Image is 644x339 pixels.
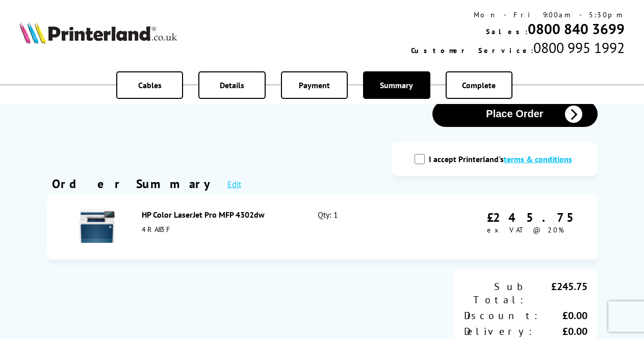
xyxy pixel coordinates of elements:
span: Customer Service: [411,46,533,55]
div: £245.75 [487,210,582,225]
div: HP Color LaserJet Pro MFP 4302dw [142,210,296,220]
div: Delivery: [464,325,534,338]
a: Edit [227,179,241,189]
div: Discount: [464,309,540,322]
span: ex VAT @ 20% [487,225,564,234]
button: Place Order [432,101,598,127]
div: Qty: 1 [318,210,423,244]
span: Summary [380,80,413,90]
div: Mon - Fri 9:00am - 5:30pm [411,10,625,19]
div: £0.00 [540,309,587,322]
img: HP Color LaserJet Pro MFP 4302dw [79,208,115,244]
span: Cables [138,80,162,90]
span: Payment [299,80,330,90]
div: £245.75 [526,280,587,306]
a: modal_tc [504,154,572,164]
span: Sales: [486,27,528,36]
a: 0800 840 3699 [528,19,625,38]
div: £0.00 [534,325,587,338]
span: 0800 995 1992 [533,38,625,57]
span: Details [220,80,244,90]
div: 4RA83F [142,225,296,234]
div: Order Summary [52,176,217,192]
div: Sub Total: [464,280,526,306]
label: I accept Printerland's [429,154,577,164]
img: Printerland Logo [19,21,177,44]
span: Complete [462,80,496,90]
